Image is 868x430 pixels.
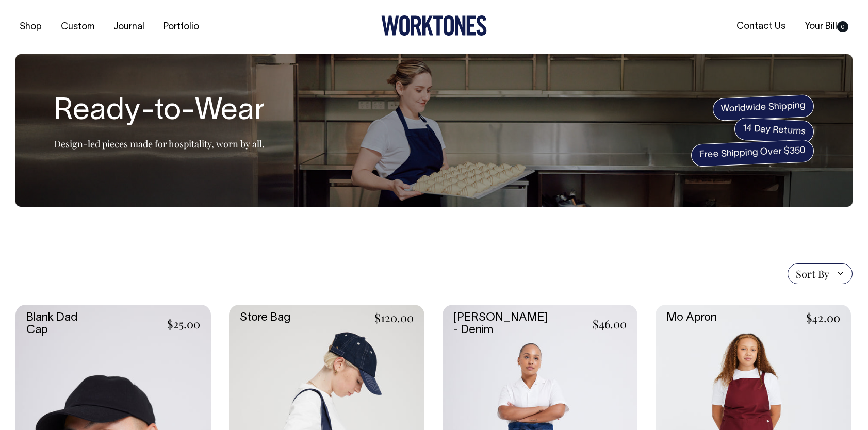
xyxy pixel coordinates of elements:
[109,19,149,36] a: Journal
[54,138,265,150] p: Design-led pieces made for hospitality, worn by all.
[57,19,99,36] a: Custom
[837,21,848,32] span: 0
[732,18,790,35] a: Contact Us
[800,18,853,35] a: Your Bill0
[712,94,814,121] span: Worldwide Shipping
[15,19,46,36] a: Shop
[691,139,814,167] span: Free Shipping Over $350
[159,19,203,36] a: Portfolio
[54,95,265,128] h1: Ready-to-Wear
[796,268,829,280] span: Sort By
[734,117,814,144] span: 14 Day Returns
